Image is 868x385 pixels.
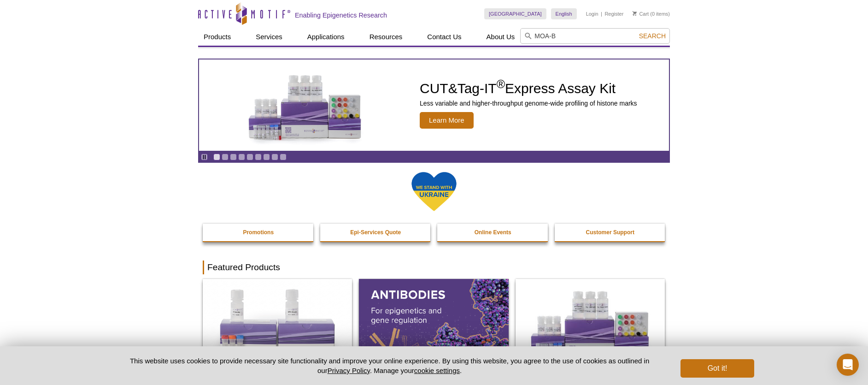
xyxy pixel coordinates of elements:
[320,224,432,241] a: Epi-Services Quote
[633,11,649,17] a: Cart
[586,11,598,17] a: Login
[414,367,460,374] button: cookie settings
[497,77,505,90] sup: ®
[271,154,278,160] a: Go to slide 8
[422,28,467,46] a: Contact Us
[350,229,401,236] strong: Epi-Services Quote
[639,32,666,40] span: Search
[601,8,602,19] li: |
[203,224,314,241] a: Promotions
[201,154,208,160] a: Toggle autoplay
[222,154,229,160] a: Go to slide 2
[633,8,670,19] li: (0 items)
[243,229,274,236] strong: Promotions
[263,154,270,160] a: Go to slide 7
[420,99,637,107] p: Less variable and higher-throughput genome-wide profiling of histone marks
[295,11,387,19] h2: Enabling Epigenetics Research
[604,11,623,17] a: Register
[586,229,634,236] strong: Customer Support
[636,32,669,40] button: Search
[359,279,508,369] img: All Antibodies
[420,82,637,95] h2: CUT&Tag-IT Express Assay Kit
[520,28,670,44] input: Keyword, Cat. No.
[633,11,637,16] img: Your Cart
[680,359,754,378] button: Got it!
[484,8,546,19] a: [GEOGRAPHIC_DATA]
[364,28,408,46] a: Resources
[199,59,669,151] a: CUT&Tag-IT Express Assay Kit CUT&Tag-IT®Express Assay Kit Less variable and higher-throughput gen...
[437,224,549,241] a: Online Events
[328,367,370,374] a: Privacy Policy
[114,356,665,375] p: This website uses cookies to provide necessary site functionality and improve your online experie...
[246,154,253,160] a: Go to slide 5
[411,171,457,212] img: We Stand With Ukraine
[229,54,381,156] img: CUT&Tag-IT Express Assay Kit
[280,154,287,160] a: Go to slide 9
[481,28,521,46] a: About Us
[475,229,511,236] strong: Online Events
[213,154,220,160] a: Go to slide 1
[516,279,665,369] img: CUT&Tag-IT® Express Assay Kit
[551,8,577,19] a: English
[250,28,288,46] a: Services
[302,28,350,46] a: Applications
[837,354,859,376] div: Open Intercom Messenger
[199,59,669,151] article: CUT&Tag-IT Express Assay Kit
[230,154,237,160] a: Go to slide 3
[203,279,352,369] img: DNA Library Prep Kit for Illumina
[203,261,665,274] h2: Featured Products
[238,154,245,160] a: Go to slide 4
[420,112,474,129] span: Learn More
[255,154,262,160] a: Go to slide 6
[198,28,236,46] a: Products
[555,224,666,241] a: Customer Support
